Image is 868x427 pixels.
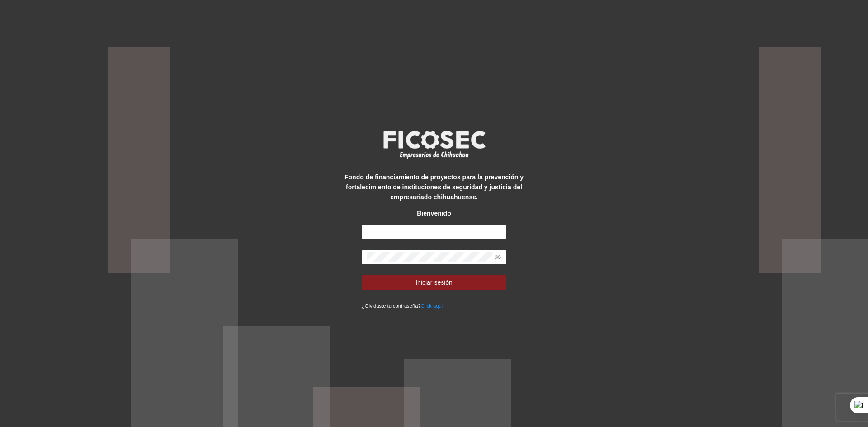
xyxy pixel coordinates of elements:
span: Iniciar sesión [415,277,453,287]
strong: Fondo de financiamiento de proyectos para la prevención y fortalecimiento de instituciones de seg... [344,174,524,201]
strong: Bienvenido [417,210,451,217]
a: Click aqui [421,303,443,309]
button: Iniciar sesión [362,275,506,290]
small: ¿Olvidaste tu contraseña? [362,303,443,309]
span: eye-invisible [495,254,501,260]
img: logo [377,128,491,161]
